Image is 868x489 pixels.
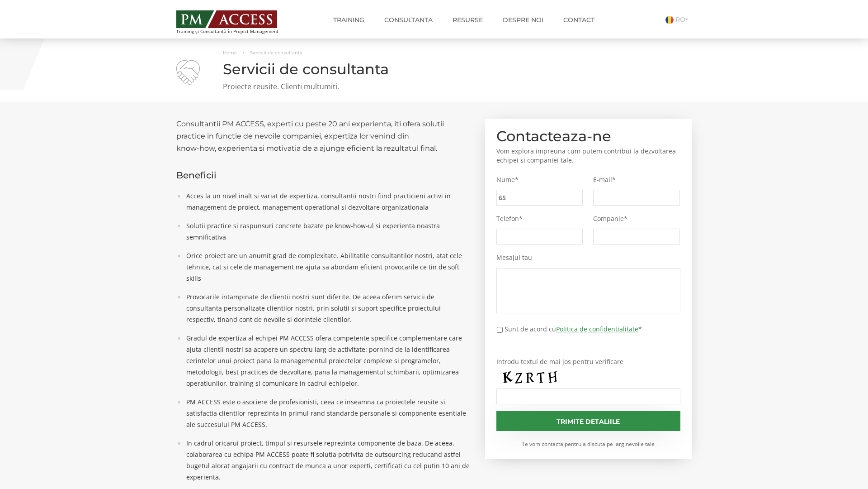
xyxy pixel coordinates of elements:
label: Sunt de acord cu * [505,324,642,334]
li: In cadrul oricarui proiect, timpul si resursele reprezinta componente de baza. De aceea, colabora... [182,437,472,483]
img: Servicii de consultanta [176,60,200,85]
input: Trimite detaliile [496,411,681,431]
img: Romana [665,16,674,24]
li: Solutii practice si raspunsuri concrete bazate pe know-how-ul si experienta noastra semnificativa [182,220,472,243]
h2: Consultantii PM ACCESS, experti cu peste 20 ani experienta, iti ofera solutii practice in functie... [176,118,472,154]
label: Nume [496,176,583,184]
a: Despre noi [496,11,550,29]
small: Te vom contacta pentru a discuta pe larg nevoile tale [496,440,681,448]
li: Provocarile intampinate de clientii nostri sunt diferite. De aceea oferim servicii de consultanta... [182,291,472,325]
h1: Servicii de consultanta [176,61,692,77]
label: Mesajul tau [496,254,681,262]
a: Politica de confidentialitate [556,325,638,333]
li: Gradul de expertiza al echipei PM ACCESS ofera competente specifice complementare care ajuta clie... [182,332,472,389]
li: Acces la un nivel inalt si variat de expertiza, consultantii nostri fiind practicieni activi in m... [182,190,472,213]
a: Resurse [446,11,490,29]
li: Orice proiect are un anumit grad de complexitate. Abilitatile consultantilor nostri, atat cele te... [182,250,472,284]
h2: Contacteaza-ne [496,130,681,142]
span: Servicii de consultanta [250,50,302,56]
span: Training și Consultanță în Project Management [176,29,295,34]
a: Contact [557,11,601,29]
li: PM ACCESS este o asociere de profesionisti, ceea ce inseamna ca proiectele reusite si satisfactia... [182,396,472,430]
label: E-mail [593,176,680,184]
a: Training și Consultanță în Project Management [176,8,295,34]
label: Introdu textul de mai jos pentru verificare [496,358,681,366]
p: Vom explora impreuna cum putem contribui la dezvoltarea echipei si companiei tale. [496,147,681,165]
a: Home [223,50,237,56]
a: Training [326,11,371,29]
a: Consultanta [377,11,439,29]
a: RO [665,15,692,24]
p: Proiecte reusite. Clienti multumiti. [176,81,692,92]
label: Companie [593,215,680,223]
img: PM ACCESS - Echipa traineri si consultanti certificati PMP: Narciss Popescu, Mihai Olaru, Monica ... [176,10,277,28]
label: Telefon [496,215,583,223]
h3: Beneficii [176,170,472,180]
